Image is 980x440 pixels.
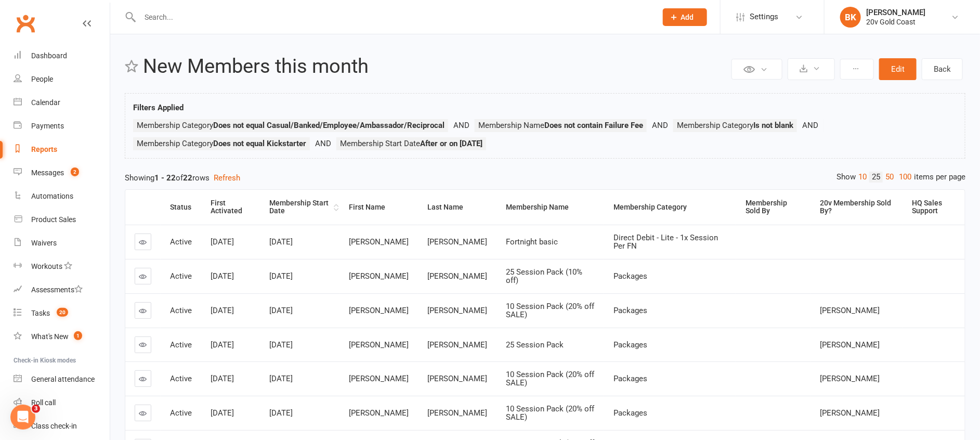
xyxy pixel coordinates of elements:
[211,199,252,215] div: First Activated
[269,306,293,315] span: [DATE]
[478,121,643,130] span: Membership Name
[213,121,445,130] strong: Does not equal Casual/Banked/Employee/Ambassador/Reciprocal
[14,255,110,278] a: Workouts
[269,271,293,281] span: [DATE]
[912,199,957,215] div: HQ Sales Support
[349,374,409,383] span: [PERSON_NAME]
[506,302,594,320] span: 10 Session Pack (20% off SALE)
[681,13,694,21] span: Add
[31,215,76,224] div: Product Sales
[427,237,487,247] span: [PERSON_NAME]
[896,172,914,183] a: 100
[170,374,192,383] span: Active
[31,75,53,83] div: People
[31,286,83,294] div: Assessments
[820,199,895,215] div: 20v Membership Sold By?
[613,271,647,281] span: Packages
[31,122,64,130] div: Payments
[211,271,234,281] span: [DATE]
[506,370,594,388] span: 10 Session Pack (20% off SALE)
[869,172,883,183] a: 25
[746,199,802,215] div: Membership Sold By
[31,375,95,383] div: General attendance
[866,17,925,27] div: 20v Gold Coast
[663,8,707,26] button: Add
[866,8,925,17] div: [PERSON_NAME]
[820,306,880,315] span: [PERSON_NAME]
[154,173,176,183] strong: 1 - 22
[922,58,963,80] a: Back
[613,340,647,350] span: Packages
[32,405,40,413] span: 3
[544,121,643,130] strong: Does not contain Failure Fee
[14,138,110,161] a: Reports
[31,192,73,200] div: Automations
[31,422,77,430] div: Class check-in
[137,121,445,130] span: Membership Category
[31,98,60,107] div: Calendar
[31,309,50,317] div: Tasks
[214,172,240,184] button: Refresh
[213,139,306,148] strong: Does not equal Kickstarter
[750,5,778,29] span: Settings
[170,237,192,247] span: Active
[420,139,482,148] strong: After or on [DATE]
[14,68,110,91] a: People
[837,172,965,183] div: Show items per page
[506,203,596,211] div: Membership Name
[137,139,306,148] span: Membership Category
[506,340,564,350] span: 25 Session Pack
[427,374,487,383] span: [PERSON_NAME]
[14,368,110,391] a: General attendance kiosk mode
[31,239,57,247] div: Waivers
[211,408,234,418] span: [DATE]
[269,340,293,350] span: [DATE]
[211,374,234,383] span: [DATE]
[14,161,110,185] a: Messages 2
[31,145,57,153] div: Reports
[170,340,192,350] span: Active
[14,44,110,68] a: Dashboard
[427,340,487,350] span: [PERSON_NAME]
[677,121,793,130] span: Membership Category
[14,415,110,438] a: Class kiosk mode
[883,172,896,183] a: 50
[14,325,110,348] a: What's New1
[427,271,487,281] span: [PERSON_NAME]
[14,391,110,415] a: Roll call
[269,199,331,215] div: Membership Start Date
[340,139,482,148] span: Membership Start Date
[613,408,647,418] span: Packages
[211,340,234,350] span: [DATE]
[74,331,82,340] span: 1
[613,306,647,315] span: Packages
[14,185,110,208] a: Automations
[349,340,409,350] span: [PERSON_NAME]
[840,7,861,28] div: BK
[170,203,193,211] div: Status
[57,308,68,317] span: 20
[753,121,793,130] strong: Is not blank
[269,408,293,418] span: [DATE]
[820,374,880,383] span: [PERSON_NAME]
[269,374,293,383] span: [DATE]
[31,332,69,341] div: What's New
[506,404,594,422] span: 10 Session Pack (20% off SALE)
[31,262,62,270] div: Workouts
[349,408,409,418] span: [PERSON_NAME]
[14,278,110,302] a: Assessments
[613,203,728,211] div: Membership Category
[269,237,293,247] span: [DATE]
[820,408,880,418] span: [PERSON_NAME]
[71,167,79,176] span: 2
[427,203,488,211] div: Last Name
[170,306,192,315] span: Active
[613,374,647,383] span: Packages
[211,306,234,315] span: [DATE]
[183,173,192,183] strong: 22
[349,203,410,211] div: First Name
[143,56,729,77] h2: New Members this month
[506,267,582,286] span: 25 Session Pack (10% off)
[820,340,880,350] span: [PERSON_NAME]
[856,172,869,183] a: 10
